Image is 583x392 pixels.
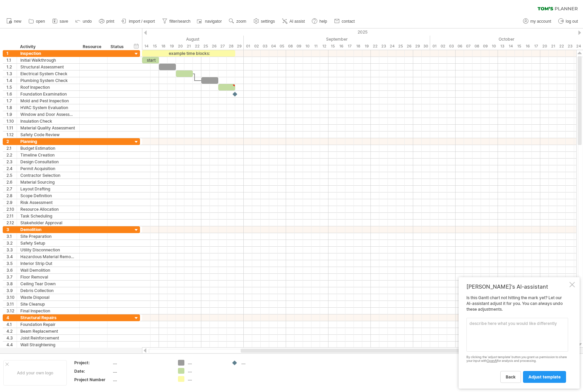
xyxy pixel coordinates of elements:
div: Final Inspection [20,308,76,314]
div: Design Consultation [20,159,76,165]
div: Wall Demolition [20,267,76,273]
div: Monday, 20 October 2025 [540,43,549,50]
div: 4.2 [6,328,17,334]
div: Safety Code Review [20,131,76,138]
div: Monday, 22 September 2025 [371,43,379,50]
a: my account [521,17,553,26]
div: 1.1 [6,57,17,63]
div: Friday, 15 August 2025 [150,43,159,50]
div: 3.11 [6,301,17,307]
div: Friday, 17 October 2025 [532,43,540,50]
div: September 2025 [244,36,430,43]
div: Timeline Creation [20,152,76,158]
div: Material Quality Assessment [20,125,76,131]
div: 2.7 [6,186,17,192]
div: Wall Straightening [20,342,76,348]
div: 1.4 [6,77,17,84]
div: 1.8 [6,104,17,111]
div: 2.2 [6,152,17,158]
div: Tuesday, 9 September 2025 [295,43,303,50]
div: Structural Assessment [20,64,76,70]
div: Friday, 29 August 2025 [235,43,244,50]
div: 1.10 [6,118,17,124]
div: Beam Replacement [20,328,76,334]
div: 2.8 [6,192,17,199]
div: Friday, 10 October 2025 [489,43,498,50]
div: Permit Acquisition [20,165,76,172]
div: Monday, 1 September 2025 [244,43,252,50]
div: Activity [20,43,76,50]
a: filter/search [160,17,193,26]
div: Insulation Check [20,118,76,124]
div: Monday, 13 October 2025 [498,43,506,50]
div: .... [113,360,170,366]
span: adjust template [528,374,561,379]
div: Joist Reinforcement [20,335,76,341]
div: Tuesday, 7 October 2025 [464,43,473,50]
div: 1.7 [6,98,17,104]
div: Is this Gantt chart not hitting the mark yet? Let our AI-assistant adjust it for you. You can alw... [466,295,568,383]
div: Wednesday, 20 August 2025 [176,43,184,50]
div: Monday, 18 August 2025 [159,43,167,50]
div: Project: [74,360,112,366]
div: 3.2 [6,240,17,246]
span: print [106,19,114,24]
div: 1.2 [6,64,17,70]
div: Thursday, 14 August 2025 [142,43,150,50]
div: 2.3 [6,159,17,165]
div: Layout Drafting [20,186,76,192]
span: settings [261,19,275,24]
span: undo [83,19,92,24]
div: Monday, 29 September 2025 [413,43,422,50]
div: .... [188,376,225,382]
div: 3.9 [6,287,17,294]
div: 1.11 [6,125,17,131]
a: print [97,17,116,26]
div: Budget Estimation [20,145,76,151]
span: save [60,19,68,24]
div: Friday, 22 August 2025 [193,43,201,50]
div: 1.5 [6,84,17,90]
div: Wednesday, 15 October 2025 [515,43,523,50]
div: 3.4 [6,253,17,260]
div: Friday, 26 September 2025 [405,43,413,50]
a: navigator [196,17,224,26]
div: Status [110,43,125,50]
div: Structural Repairs [20,314,76,321]
div: Monday, 15 September 2025 [328,43,337,50]
div: 1.6 [6,91,17,97]
div: Wednesday, 24 September 2025 [388,43,396,50]
div: 2.10 [6,206,17,212]
div: Inspection [20,50,76,57]
div: .... [113,368,170,374]
div: Thursday, 25 September 2025 [396,43,405,50]
div: Monday, 8 September 2025 [286,43,295,50]
div: 4 [6,314,17,321]
div: Utility Disconnection [20,247,76,253]
div: Tuesday, 19 August 2025 [167,43,176,50]
div: Project Number [74,377,112,383]
div: HVAC System Evaluation [20,104,76,111]
div: Task Scheduling [20,213,76,219]
div: 2.11 [6,213,17,219]
div: By clicking the 'adjust template' button you grant us permission to share your input with for ana... [466,355,568,363]
div: Material Sourcing [20,179,76,185]
div: Wednesday, 17 September 2025 [345,43,354,50]
div: Waste Disposal [20,294,76,301]
div: Thursday, 2 October 2025 [439,43,447,50]
div: Window and Door Assessment [20,111,76,118]
div: Wednesday, 27 August 2025 [218,43,227,50]
div: Electrical System Check [20,70,76,77]
div: Friday, 24 October 2025 [574,43,583,50]
a: adjust template [523,371,566,383]
div: Friday, 5 September 2025 [278,43,286,50]
div: 2.4 [6,165,17,172]
div: Planning [20,138,76,145]
div: [PERSON_NAME]'s AI-assistant [466,283,568,290]
div: Foundation Examination [20,91,76,97]
div: Resource Allocation [20,206,76,212]
div: Resource [83,43,103,50]
div: Tuesday, 23 September 2025 [379,43,388,50]
div: 3.7 [6,274,17,280]
div: Wednesday, 1 October 2025 [430,43,439,50]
